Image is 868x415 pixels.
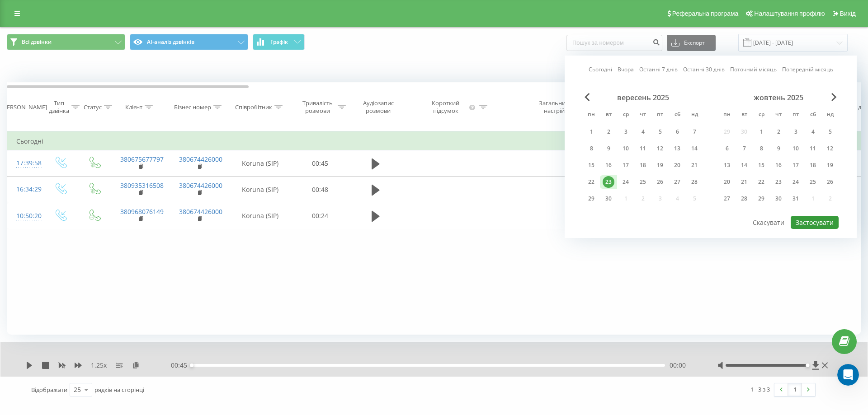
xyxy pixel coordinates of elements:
[806,364,809,367] div: Accessibility label
[617,142,634,155] div: ср 10 вер 2025 р.
[736,142,753,155] div: вт 7 жовт 2025 р.
[174,103,211,111] div: Бізнес номер
[718,175,736,189] div: пн 20 жовт 2025 р.
[689,176,700,188] div: 28
[669,125,686,139] div: сб 6 вер 2025 р.
[670,361,686,370] span: 00:00
[130,34,248,50] button: AI-аналіз дзвінків
[804,142,821,155] div: сб 11 жовт 2025 р.
[667,35,716,51] button: Експорт
[738,159,750,171] div: 14
[720,108,734,122] abbr: понеділок
[821,125,839,139] div: нд 5 жовт 2025 р.
[292,203,349,229] td: 00:24
[831,93,837,101] span: Next Month
[787,192,804,205] div: пт 31 жовт 2025 р.
[14,157,141,175] div: Обов'язково звертайтеся, якщо виникнуть питання! 😉
[229,177,292,203] td: Koruna (SIP)
[821,159,839,172] div: нд 19 жовт 2025 р.
[653,108,667,122] abbr: п’ятниця
[636,108,650,122] abbr: четвер
[669,142,686,155] div: сб 13 вер 2025 р.
[617,125,634,139] div: ср 3 вер 2025 р.
[671,159,683,171] div: 20
[770,175,787,189] div: чт 23 жовт 2025 р.
[671,176,683,188] div: 27
[637,126,649,138] div: 4
[583,142,600,155] div: пн 8 вер 2025 р.
[671,143,683,154] div: 13
[791,216,839,229] button: Застосувати
[179,207,222,216] a: 380674426000
[788,383,802,396] a: 1
[159,5,175,22] div: Закрити
[807,159,819,171] div: 18
[790,143,802,154] div: 10
[14,101,141,128] div: Вітаю! Підкажіть, будь ласка, чи у вас наразі будуть додаткові питання?
[754,10,825,17] span: Налаштування профілю
[602,108,615,122] abbr: вівторок
[821,175,839,189] div: нд 26 жовт 2025 р.
[603,176,614,188] div: 23
[617,175,634,189] div: ср 24 вер 2025 р.
[600,142,617,155] div: вт 9 вер 2025 р.
[583,93,703,102] div: вересень 2025
[169,361,192,370] span: - 00:45
[589,65,612,74] a: Сьогодні
[787,159,804,172] div: пт 17 жовт 2025 р.
[688,108,701,122] abbr: неділя
[689,126,700,138] div: 7
[620,126,632,138] div: 3
[753,192,770,205] div: ср 29 жовт 2025 р.
[8,277,173,292] textarea: Повідомлення...
[74,385,81,394] div: 25
[603,143,614,154] div: 9
[637,176,649,188] div: 25
[718,142,736,155] div: пн 6 жовт 2025 р.
[120,181,164,190] a: 380935316508
[22,38,52,46] span: Всі дзвінки
[770,142,787,155] div: чт 9 жовт 2025 р.
[772,108,785,122] abbr: четвер
[789,108,802,122] abbr: п’ятниця
[651,142,669,155] div: пт 12 вер 2025 р.
[618,65,634,74] a: Вчора
[669,159,686,172] div: сб 20 вер 2025 р.
[1,103,47,111] div: [PERSON_NAME]
[807,126,819,138] div: 4
[619,108,632,122] abbr: середа
[755,193,767,205] div: 29
[634,175,651,189] div: чт 25 вер 2025 р.
[424,99,467,115] div: Короткий підсумок
[770,159,787,172] div: чт 16 жовт 2025 р.
[229,203,292,229] td: Koruna (SIP)
[120,155,164,163] a: 380675677797
[600,159,617,172] div: вт 16 вер 2025 р.
[84,103,102,111] div: Статус
[683,65,725,74] a: Останні 30 днів
[155,292,170,307] button: Надіслати повідомлення…
[672,10,739,17] span: Реферальна програма
[736,175,753,189] div: вт 21 жовт 2025 р.
[651,175,669,189] div: пт 26 вер 2025 р.
[823,108,837,122] abbr: неділя
[804,125,821,139] div: сб 4 жовт 2025 р.
[787,142,804,155] div: пт 10 жовт 2025 р.
[634,159,651,172] div: чт 18 вер 2025 р.
[292,177,349,203] td: 00:48
[654,126,666,138] div: 5
[57,296,65,303] button: Start recording
[634,142,651,155] div: чт 11 вер 2025 р.
[14,296,21,303] button: Вибір емодзі
[44,4,55,10] h1: Fin
[16,207,34,225] div: 10:50:20
[583,192,600,205] div: пн 29 вер 2025 р.
[753,125,770,139] div: ср 1 жовт 2025 р.
[755,108,768,122] abbr: середа
[730,65,777,74] a: Поточний місяць
[790,176,802,188] div: 24
[824,159,836,171] div: 19
[654,176,666,188] div: 26
[755,159,767,171] div: 15
[14,140,141,157] div: Поки не отримали додаткових питань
